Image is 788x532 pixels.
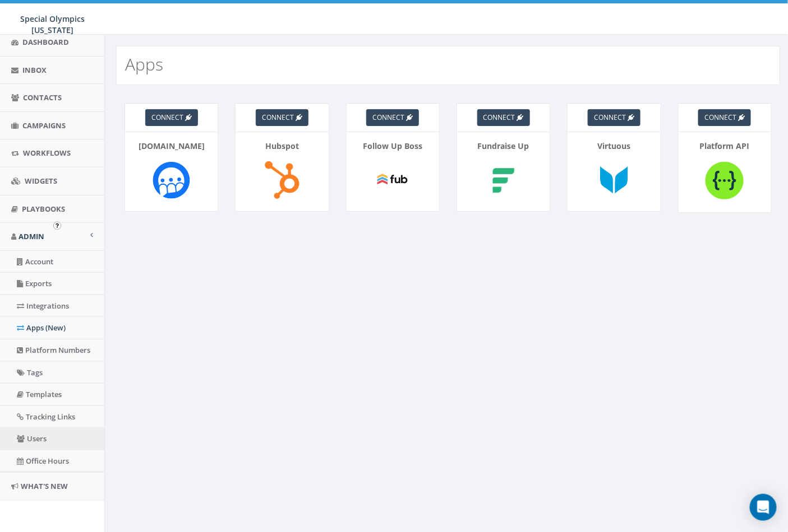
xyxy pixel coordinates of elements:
h2: Apps [125,55,163,73]
a: connect [698,109,751,126]
span: Admin [19,231,44,241]
span: Inbox [22,65,47,75]
div: Open Intercom Messenger [750,494,777,521]
p: Fundraise Up [466,141,541,152]
img: Virtuous-logo [591,157,637,203]
img: Fundraise Up-logo [481,157,526,203]
a: connect [256,109,308,126]
img: Platform API-logo [702,157,748,204]
img: Follow Up Boss-logo [370,157,416,203]
p: Follow Up Boss [355,141,431,152]
span: Widgets [25,176,57,186]
span: connect [704,113,736,122]
span: connect [262,113,294,122]
a: connect [477,109,530,126]
button: Open In-App Guide [53,222,61,230]
span: Playbooks [22,204,65,214]
span: Campaigns [22,120,66,130]
span: connect [151,113,183,122]
img: Rally.so-logo [149,157,194,203]
span: connect [483,113,515,122]
span: Workflows [23,148,71,158]
span: What's New [21,481,68,491]
a: connect [366,109,419,126]
img: Hubspot-logo [259,157,305,203]
a: connect [588,109,640,126]
span: connect [372,113,404,122]
p: Platform API [687,141,763,152]
span: connect [594,113,626,122]
a: connect [145,109,198,126]
span: Special Olympics [US_STATE] [21,13,85,35]
span: Dashboard [22,37,69,47]
p: Virtuous [576,141,652,152]
p: [DOMAIN_NAME] [133,141,209,152]
span: Contacts [23,92,62,102]
p: Hubspot [244,141,320,152]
